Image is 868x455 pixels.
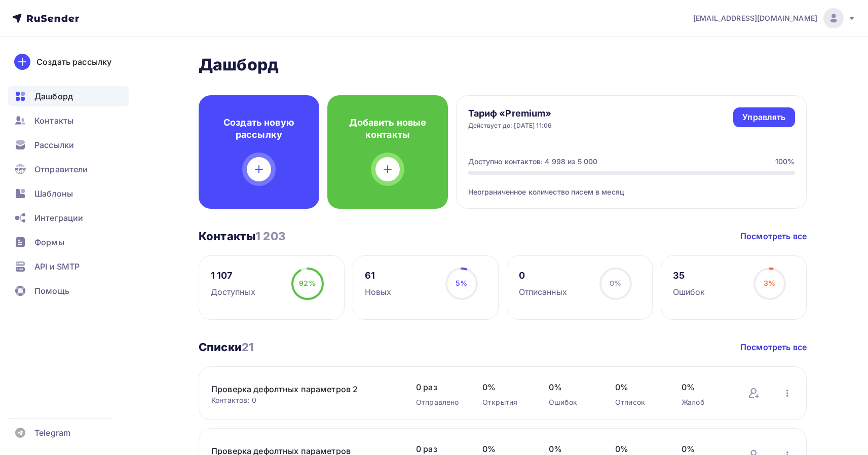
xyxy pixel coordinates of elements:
div: Отправлено [416,397,462,407]
span: Помощь [34,285,69,297]
div: Отписанных [519,286,567,298]
span: Интеграции [34,212,83,224]
span: 0% [549,381,595,393]
div: Новых [365,286,392,298]
span: Контакты [34,115,73,127]
div: Ошибок [549,397,595,407]
span: 3% [764,279,775,287]
div: Доступных [211,286,255,298]
div: 100% [775,157,795,167]
h3: Списки [199,340,254,354]
div: Жалоб [682,397,728,407]
span: [EMAIL_ADDRESS][DOMAIN_NAME] [693,13,817,23]
a: Рассылки [8,135,129,155]
span: 0 раз [416,381,462,393]
h2: Дашборд [199,55,807,75]
span: Дашборд [34,90,73,102]
div: Открытия [482,397,529,407]
span: Рассылки [34,139,74,151]
a: Дашборд [8,86,129,106]
a: Формы [8,232,129,252]
div: Действует до: [DATE] 11:06 [468,122,552,130]
span: 0% [482,443,529,455]
span: 0% [610,279,621,287]
h4: Создать новую рассылку [215,117,303,141]
h3: Контакты [199,229,285,243]
span: 92% [299,279,315,287]
div: Ошибок [673,286,705,298]
span: 0% [482,381,529,393]
a: Шаблоны [8,183,129,204]
span: API и SMTP [34,260,80,273]
span: 0% [615,381,661,393]
a: Проверка дефолтных параметров 2 [211,383,384,395]
a: Посмотреть все [740,341,807,353]
h4: Тариф «Premium» [468,107,552,120]
span: Отправители [34,163,88,175]
span: 0% [682,381,728,393]
a: Посмотреть все [740,230,807,242]
div: 61 [365,270,392,282]
a: Отправители [8,159,129,179]
div: Контактов: 0 [211,395,396,405]
span: 0% [549,443,595,455]
div: Доступно контактов: 4 998 из 5 000 [468,157,598,167]
span: Telegram [34,427,70,439]
span: Шаблоны [34,187,73,200]
span: 0% [682,443,728,455]
span: 0 раз [416,443,462,455]
div: 0 [519,270,567,282]
a: Контакты [8,110,129,131]
div: Управлять [742,111,785,123]
div: 1 107 [211,270,255,282]
h4: Добавить новые контакты [344,117,432,141]
div: Неограниченное количество писем в месяц [468,175,795,197]
span: 1 203 [255,230,285,243]
span: 5% [456,279,467,287]
div: Отписок [615,397,661,407]
span: 21 [242,340,254,354]
a: [EMAIL_ADDRESS][DOMAIN_NAME] [693,8,856,28]
span: Формы [34,236,64,248]
div: 35 [673,270,705,282]
span: 0% [615,443,661,455]
div: Создать рассылку [36,56,111,68]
